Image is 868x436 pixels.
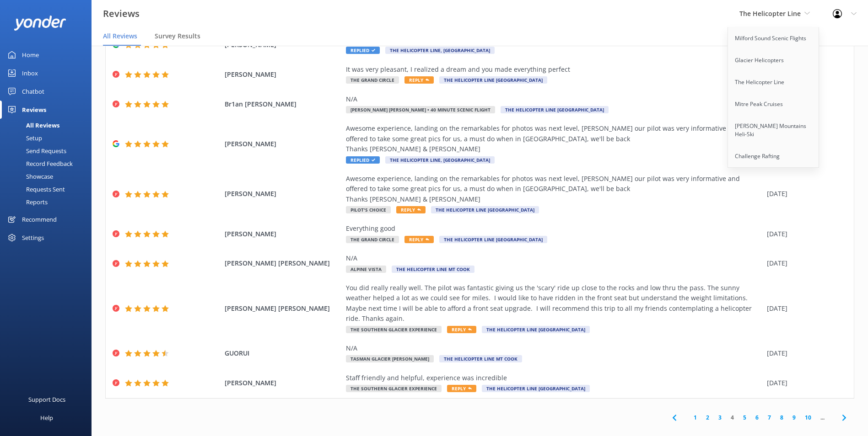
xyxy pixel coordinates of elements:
[225,303,341,314] span: [PERSON_NAME] [PERSON_NAME]
[728,27,819,49] a: Milford Sound Scenic Flights
[816,413,829,422] span: ...
[346,253,762,263] div: N/A
[728,145,819,167] a: Challenge Rafting
[431,206,539,213] span: The Helicopter Line [GEOGRAPHIC_DATA]
[225,378,341,388] span: [PERSON_NAME]
[800,413,816,422] a: 10
[739,9,801,18] span: The Helicopter Line
[482,326,590,333] span: The Helicopter Line [GEOGRAPHIC_DATA]
[788,413,800,422] a: 9
[225,139,341,149] span: [PERSON_NAME]
[767,378,842,388] div: [DATE]
[439,236,547,243] span: The Helicopter Line [GEOGRAPHIC_DATA]
[751,413,763,422] a: 6
[767,258,842,268] div: [DATE]
[385,156,495,164] span: The Helicopter Line, [GEOGRAPHIC_DATA]
[22,64,38,82] div: Inbox
[22,210,57,229] div: Recommend
[447,326,476,333] span: Reply
[5,119,59,132] div: All Reviews
[14,16,66,31] img: yonder-white-logo.png
[5,183,65,196] div: Requests Sent
[763,413,776,422] a: 7
[447,385,476,392] span: Reply
[346,206,391,213] span: Pilot's Choice
[346,94,762,104] div: N/A
[22,82,44,101] div: Chatbot
[728,93,819,115] a: Mitre Peak Cruises
[482,385,590,392] span: The Helicopter Line [GEOGRAPHIC_DATA]
[346,174,762,204] div: Awesome experience, landing on the remarkables for photos was next level, [PERSON_NAME] our pilot...
[767,303,842,314] div: [DATE]
[346,373,762,383] div: Staff friendly and helpful, experience was incredible
[5,144,92,157] a: Send Requests
[225,258,341,268] span: [PERSON_NAME] [PERSON_NAME]
[728,71,819,93] a: The Helicopter Line
[346,64,762,74] div: It was very pleasant, I realized a dream and you made everything perfect
[5,144,66,157] div: Send Requests
[404,236,434,243] span: Reply
[396,206,426,213] span: Reply
[346,326,442,333] span: The Southern Glacier Experience
[439,76,547,84] span: The Helicopter Line [GEOGRAPHIC_DATA]
[225,189,341,199] span: [PERSON_NAME]
[22,229,44,247] div: Settings
[5,157,92,170] a: Record Feedback
[728,49,819,71] a: Glacier Helicopters
[5,170,53,183] div: Showcase
[346,385,442,392] span: The Southern Glacier Experience
[767,348,842,358] div: [DATE]
[5,132,42,144] div: Setup
[385,47,495,54] span: The Helicopter Line, [GEOGRAPHIC_DATA]
[726,413,739,422] a: 4
[103,6,140,21] h3: Reviews
[28,390,65,409] div: Support Docs
[225,99,341,109] span: Br1an [PERSON_NAME]
[5,132,92,144] a: Setup
[346,355,434,362] span: Tasman Glacier [PERSON_NAME]
[689,413,701,422] a: 1
[767,229,842,239] div: [DATE]
[5,196,92,208] a: Reports
[103,32,137,41] span: All Reviews
[225,69,341,80] span: [PERSON_NAME]
[346,106,495,113] span: [PERSON_NAME] [PERSON_NAME] • 40 Minute Scenic Flight
[5,196,48,208] div: Reports
[739,413,751,422] a: 5
[225,229,341,239] span: [PERSON_NAME]
[439,355,522,362] span: The Helicopter Line Mt Cook
[714,413,726,422] a: 3
[392,266,474,273] span: The Helicopter Line Mt Cook
[40,409,53,427] div: Help
[728,115,819,145] a: [PERSON_NAME] Mountains Heli-Ski
[701,413,714,422] a: 2
[346,283,762,324] div: You did really really well. The pilot was fantastic giving us the 'scary' ride up close to the ro...
[346,266,386,273] span: Alpine Vista
[501,106,609,113] span: The Helicopter Line [GEOGRAPHIC_DATA]
[346,156,380,164] span: Replied
[404,76,434,84] span: Reply
[346,123,762,154] div: Awesome experience, landing on the remarkables for photos was next level, [PERSON_NAME] our pilot...
[346,343,762,353] div: N/A
[767,189,842,199] div: [DATE]
[346,47,380,54] span: Replied
[5,157,73,170] div: Record Feedback
[346,223,762,234] div: Everything good
[5,183,92,196] a: Requests Sent
[5,170,92,183] a: Showcase
[346,76,399,84] span: The Grand Circle
[22,101,46,119] div: Reviews
[346,236,399,243] span: The Grand Circle
[22,46,39,64] div: Home
[5,119,92,132] a: All Reviews
[155,32,200,41] span: Survey Results
[776,413,788,422] a: 8
[225,348,341,358] span: GUORUI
